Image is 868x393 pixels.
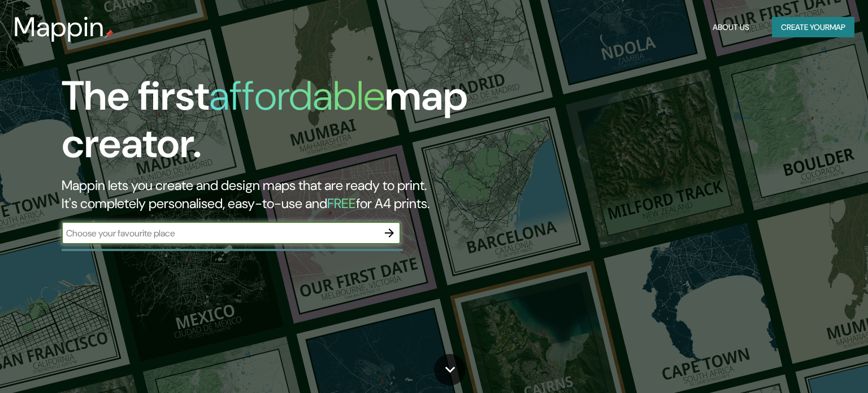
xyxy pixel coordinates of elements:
h2: Mappin lets you create and design maps that are ready to print. It's completely personalised, eas... [62,176,496,213]
h1: The first map creator. [62,72,496,176]
button: Create yourmap [772,17,854,38]
h3: Mappin [14,11,105,43]
img: mappin-pin [105,29,114,38]
h1: affordable [209,70,385,122]
h5: FREE [327,195,356,212]
button: About Us [708,17,754,38]
input: Choose your favourite place [62,227,378,240]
